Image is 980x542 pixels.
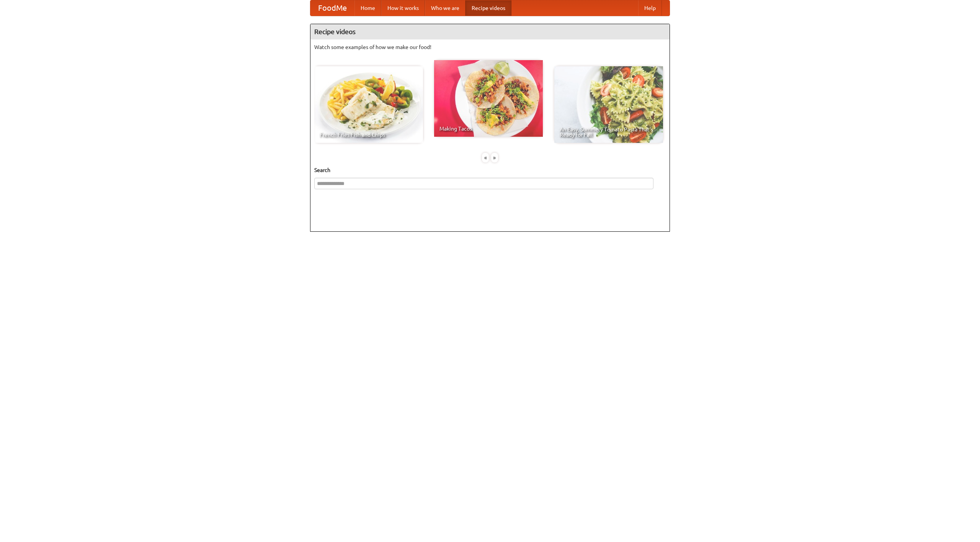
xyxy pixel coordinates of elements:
[310,0,354,16] a: FoodMe
[381,0,425,16] a: How it works
[354,0,381,16] a: Home
[482,153,489,162] div: «
[425,0,465,16] a: Who we are
[491,153,498,162] div: »
[310,24,670,39] h4: Recipe videos
[320,132,418,138] span: French Fries Fish and Chips
[560,127,658,138] span: An Easy, Summery Tomato Pasta That's Ready for Fall
[465,0,511,16] a: Recipe videos
[314,66,423,143] a: French Fries Fish and Chips
[434,60,543,137] a: Making Tacos
[314,166,666,174] h5: Search
[439,126,537,131] span: Making Tacos
[314,43,666,51] p: Watch some examples of how we make our food!
[638,0,662,16] a: Help
[554,66,663,143] a: An Easy, Summery Tomato Pasta That's Ready for Fall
